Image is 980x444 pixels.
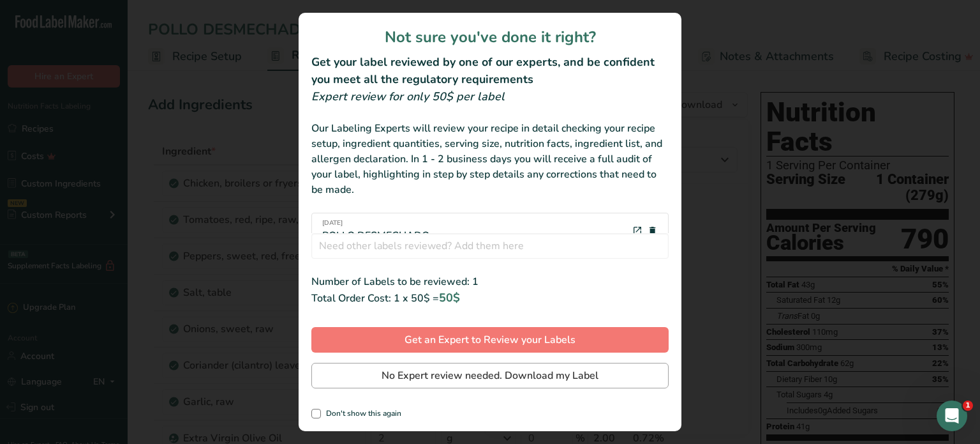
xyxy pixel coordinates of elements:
[311,88,669,105] div: Expert review for only 50$ per label
[311,274,669,289] div: Number of Labels to be reviewed: 1
[311,233,669,259] input: Need other labels reviewed? Add them here
[937,401,967,431] iframe: Intercom live chat
[311,26,669,49] h1: Not sure you've done it right?
[311,327,669,353] button: Get an Expert to Review your Labels
[963,401,973,411] span: 1
[405,332,575,348] span: Get an Expert to Review your Labels
[322,218,429,228] span: [DATE]
[311,363,669,388] button: No Expert review needed. Download my Label
[321,409,401,418] span: Don't show this again
[311,289,669,307] div: Total Order Cost: 1 x 50$ =
[311,54,669,88] h2: Get your label reviewed by one of our experts, and be confident you meet all the regulatory requi...
[382,368,598,383] span: No Expert review needed. Download my Label
[311,121,669,197] div: Our Labeling Experts will review your recipe in detail checking your recipe setup, ingredient qua...
[322,218,429,243] div: POLLO DESMECHADO
[439,290,460,305] span: 50$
